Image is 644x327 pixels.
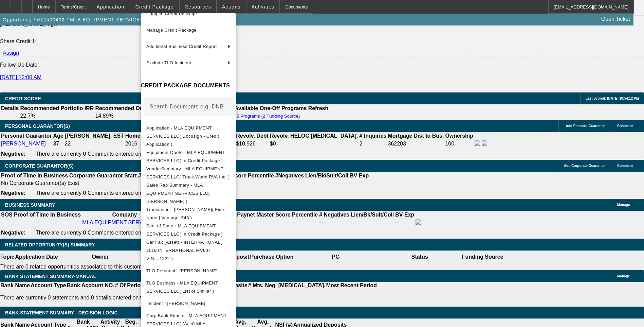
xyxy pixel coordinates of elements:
span: Exclude TLO Incident [146,60,191,65]
span: Incident - [PERSON_NAME] [146,301,205,306]
button: TLO Business - MLA EQUIPMENT SERVICES LLC( List of Similar ) [141,279,236,295]
button: TLO Personal - Munoz, Alex [141,263,236,279]
button: Sec. of State - MLA EQUIPMENT SERVICES LLC( In Credit Package ) [141,222,236,238]
span: TLO Business - MLA EQUIPMENT SERVICES LLC( List of Similar ) [146,280,218,294]
button: Sales Rep Summary - MLA EQUIPMENT SERVICES LLC( Rahlfs, Thomas ) [141,181,236,206]
span: Sec. of State - MLA EQUIPMENT SERVICES LLC( In Credit Package ) [146,223,223,237]
button: Application - MLA EQUIPMENT SERVICES LLC( Docusign - Credit Application ) [141,124,236,149]
span: VendorSummary - MLA EQUIPMENT SERVICES LLC( Truck World RVA Inc. ) [146,166,230,179]
button: VendorSummary - MLA EQUIPMENT SERVICES LLC( Truck World RVA Inc. ) [141,165,236,181]
span: Sales Rep Summary - MLA EQUIPMENT SERVICES LLC( [PERSON_NAME] ) [146,183,210,204]
button: Transunion - Munoz, Alex( Fico: None | Vantage :743 ) [141,206,236,222]
span: Compile Credit Package [146,11,197,16]
h4: CREDIT PACKAGE DOCUMENTS [141,82,236,90]
span: Car Fax (Asset) - INTERNATIONAL( 2019 INTERNATIONAL MV607 VIN....1222 ) [146,240,222,261]
span: Equipment Quote - MLA EQUIPMENT SERVICES LLC( In Credit Package ) [146,150,225,163]
span: Transunion - [PERSON_NAME]( Fico: None | Vantage :743 ) [146,207,225,220]
button: Incident - Munoz, Alex [141,295,236,312]
mat-label: Search Documents e.g. DNB [150,104,224,109]
span: TLO Personal - [PERSON_NAME] [146,268,218,273]
span: Application - MLA EQUIPMENT SERVICES LLC( Docusign - Credit Application ) [146,125,219,147]
button: Equipment Quote - MLA EQUIPMENT SERVICES LLC( In Credit Package ) [141,149,236,165]
button: Car Fax (Asset) - INTERNATIONAL( 2019 INTERNATIONAL MV607 VIN....1222 ) [141,238,236,263]
span: Manage Credit Package [146,28,197,33]
span: Additional Business Credit Report [146,44,217,49]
